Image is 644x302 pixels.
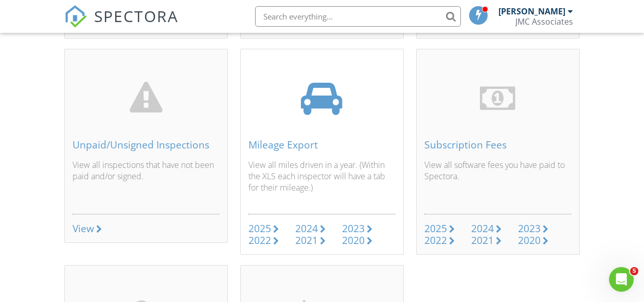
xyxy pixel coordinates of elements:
[64,5,87,28] img: The Best Home Inspection Software - Spectora
[248,159,385,194] span: (Within the XLS each inspector will have a tab for their mileage.)
[295,221,318,235] div: 2024
[342,221,365,235] div: 2023
[255,6,461,27] input: Search everything...
[295,233,318,247] div: 2021
[424,159,571,205] p: View all software fees you have paid to Spectora.
[342,233,365,247] div: 2020
[248,139,396,150] div: Mileage Export
[424,139,571,150] div: Subscription Fees
[518,235,548,247] a: 2020
[424,221,447,235] div: 2025
[64,14,178,35] a: SPECTORA
[248,221,271,235] div: 2025
[73,139,220,150] div: Unpaid/Unsigned Inspections
[518,221,541,235] div: 2023
[248,159,357,171] span: View all miles driven in a year.
[295,235,326,247] a: 2021
[73,223,94,234] div: View
[64,49,228,243] a: Unpaid/Unsigned Inspections View all inspections that have not been paid and/or signed. View
[73,159,220,205] p: View all inspections that have not been paid and/or signed.
[248,223,279,235] a: 2025
[424,223,455,235] a: 2025
[424,235,455,247] a: 2022
[295,223,326,235] a: 2024
[424,233,447,247] div: 2022
[518,223,548,235] a: 2023
[609,267,634,292] iframe: Intercom live chat
[471,223,502,235] a: 2024
[498,6,565,16] div: [PERSON_NAME]
[94,5,178,27] span: SPECTORA
[471,235,502,247] a: 2021
[515,16,573,27] div: JMC Associates
[471,233,494,247] div: 2021
[248,235,279,247] a: 2022
[518,233,541,247] div: 2020
[471,221,494,235] div: 2024
[342,223,372,235] a: 2023
[630,267,638,275] span: 5
[342,235,372,247] a: 2020
[248,233,271,247] div: 2022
